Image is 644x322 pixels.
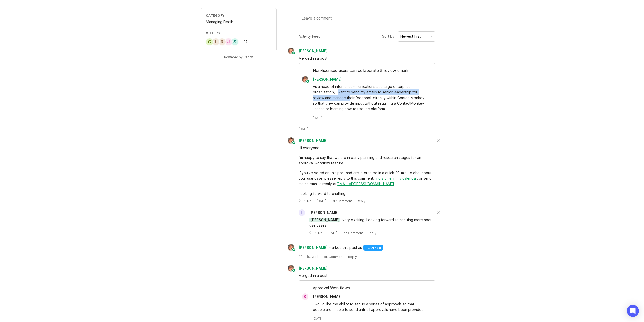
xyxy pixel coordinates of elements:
[339,231,340,235] div: ·
[299,209,305,216] div: L
[299,191,435,196] div: Looking forward to chatting!
[336,182,394,186] a: [EMAIL_ADDRESS][DOMAIN_NAME]
[286,244,296,251] img: Bronwen W
[299,155,435,166] div: I'm happy to say that we are in early planning and research stages for an approval workflow feature.
[285,244,329,251] a: Bronwen W[PERSON_NAME]
[286,137,296,144] img: Bronwen W
[205,38,214,46] div: C
[342,231,363,235] div: Edit Comment
[206,13,271,18] div: Category
[309,210,338,215] span: [PERSON_NAME]
[315,231,323,235] p: 1 like
[302,293,308,300] div: K
[299,199,312,203] button: 1 like
[627,305,639,317] div: Open Intercom Messenger
[300,76,310,83] img: Bronwen W
[299,67,435,76] div: Non-licensed users can collaborate & review emails
[286,48,296,54] img: Bronwen W
[285,48,331,54] a: Bronwen W[PERSON_NAME]
[212,38,220,46] div: I
[304,199,312,203] p: 1 like
[307,255,318,259] time: [DATE]
[299,145,435,151] div: Hi everyone,
[286,265,296,272] img: Bronwen W
[382,34,394,39] span: Sort by
[299,293,346,300] a: K[PERSON_NAME]
[313,84,427,112] div: As a head of internal communications at a large enterprise organization, I want to send my emails...
[328,199,329,203] div: ·
[329,245,362,250] span: marked this post as
[306,80,309,83] img: member badge
[218,38,226,46] div: R
[206,31,271,35] div: Voters
[299,127,308,131] span: [DATE]
[314,199,315,203] div: ·
[292,141,295,145] img: member badge
[348,255,357,259] div: Reply
[322,255,343,259] div: Edit Comment
[299,273,435,278] div: Merged in a post:
[327,231,337,235] time: [DATE]
[313,301,427,312] div: I would like the ability to set up a series of approvals so that people are unable to send until ...
[313,294,342,299] span: [PERSON_NAME]
[292,269,295,272] img: member badge
[224,38,233,46] div: J
[206,19,271,25] div: Managing Emails
[223,54,254,60] a: Powered by Canny
[285,265,331,272] a: Bronwen W[PERSON_NAME]
[309,231,323,235] button: 1 like
[299,76,346,83] a: Bronwen W[PERSON_NAME]
[296,209,338,216] a: L[PERSON_NAME]
[365,231,366,235] div: ·
[299,285,435,293] div: Approval Workflows
[313,116,322,120] time: [DATE]
[400,34,421,39] div: Newest first
[299,34,321,39] div: Activity Feed
[345,255,346,259] div: ·
[313,77,342,81] span: [PERSON_NAME]
[354,199,355,203] div: ·
[374,176,417,180] a: find a time in my calendar
[231,38,239,46] div: S
[325,231,325,235] div: ·
[309,218,340,222] span: [PERSON_NAME]
[313,316,322,321] time: [DATE]
[299,170,435,187] div: If you've voted on this post and are interested in a quick 20-minute chat about your use case, pl...
[320,255,320,259] div: ·
[299,266,327,270] span: [PERSON_NAME]
[368,231,376,235] div: Reply
[363,245,383,251] div: planned
[304,255,305,259] div: ·
[292,248,295,252] img: member badge
[331,199,352,203] div: Edit Comment
[317,199,326,203] time: [DATE]
[357,199,365,203] div: Reply
[299,49,327,53] span: [PERSON_NAME]
[240,40,248,44] div: + 27
[299,55,435,61] div: Merged in a post:
[309,217,435,228] div: , very exciting! Looking forward to chatting more about use cases.
[285,137,327,144] a: Bronwen W[PERSON_NAME]
[292,51,295,55] img: member badge
[299,245,327,250] span: [PERSON_NAME]
[299,138,327,143] span: [PERSON_NAME]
